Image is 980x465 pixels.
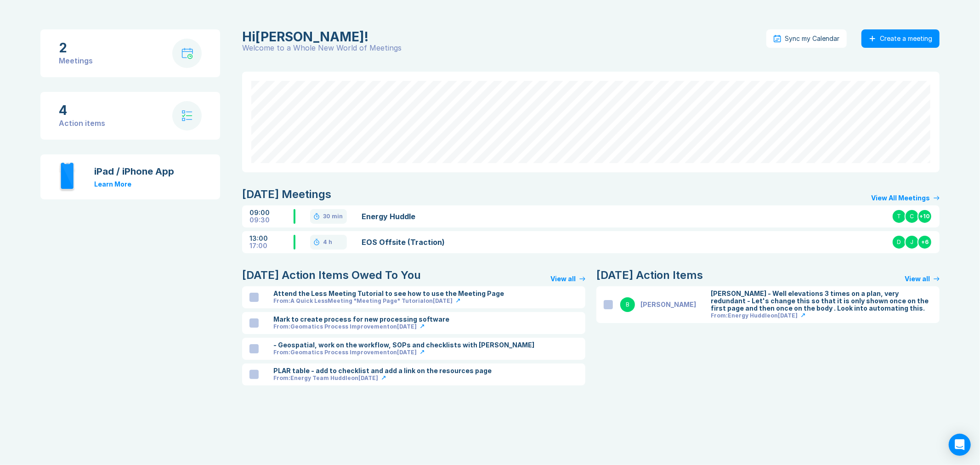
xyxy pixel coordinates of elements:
[59,55,93,66] div: Meetings
[905,209,919,224] div: C
[871,194,930,202] div: View All Meetings
[323,238,332,246] div: 4 h
[892,235,906,250] div: D
[242,29,761,44] div: Joel Hergott
[273,349,417,356] div: From: Geomatics Process Improvement on [DATE]
[242,187,331,202] div: [DATE] Meetings
[362,237,589,248] a: EOS Offsite (Traction)
[362,211,589,222] a: Energy Huddle
[861,29,940,48] button: Create a meeting
[59,103,105,118] div: 4
[905,275,930,283] div: View all
[918,235,932,250] div: + 6
[273,367,492,374] div: PLAR table - add to checklist and add a link on the resources page
[273,297,453,305] div: From: A Quick LessMeeting "Meeting Page" Tutorial on [DATE]
[892,209,906,224] div: T
[766,29,847,48] button: Sync my Calendar
[249,216,294,224] div: 09:30
[323,213,343,220] div: 30 min
[242,44,766,51] div: Welcome to a Whole New World of Meetings
[273,323,417,330] div: From: Geomatics Process Improvement on [DATE]
[550,275,585,283] a: View all
[59,162,76,192] img: iphone.svg
[640,301,696,308] div: [PERSON_NAME]
[550,275,576,283] div: View all
[905,275,940,283] a: View all
[273,290,504,297] div: Attend the Less Meeting Tutorial to see how to use the Meeting Page
[711,290,932,312] div: [PERSON_NAME] - Well elevations 3 times on a plan, very redundant - Let's change this so that it ...
[711,312,798,319] div: From: Energy Huddle on [DATE]
[905,235,919,250] div: J
[59,40,93,55] div: 2
[596,268,703,283] div: [DATE] Action Items
[918,209,932,224] div: + 10
[182,110,193,121] img: check-list.svg
[94,180,131,188] a: Learn More
[242,268,421,283] div: [DATE] Action Items Owed To You
[620,297,635,312] div: B
[273,341,534,349] div: - Geospatial, work on the workflow, SOPs and checklists with [PERSON_NAME]
[249,242,294,250] div: 17:00
[785,35,839,42] div: Sync my Calendar
[273,316,449,323] div: Mark to create process for new processing software
[249,235,294,242] div: 13:00
[94,166,174,177] div: iPad / iPhone App
[273,374,378,382] div: From: Energy Team Huddle on [DATE]
[181,48,193,59] img: calendar-with-clock.svg
[880,35,932,42] div: Create a meeting
[949,434,971,456] div: Open Intercom Messenger
[871,194,940,202] a: View All Meetings
[59,118,105,129] div: Action items
[249,209,294,216] div: 09:00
